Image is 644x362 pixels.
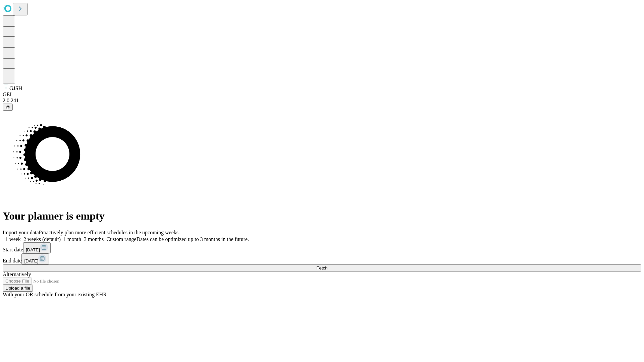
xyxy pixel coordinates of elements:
span: @ [5,105,10,110]
span: Fetch [316,265,327,270]
div: Start date [3,242,641,253]
span: 1 month [63,236,81,242]
div: 2.0.241 [3,98,641,104]
span: Custom range [106,236,136,242]
h1: Your planner is empty [3,210,641,222]
span: 2 weeks (default) [23,236,61,242]
button: Upload a file [3,285,33,292]
span: [DATE] [26,247,40,252]
button: Fetch [3,264,641,271]
button: [DATE] [23,242,51,253]
button: @ [3,104,13,111]
span: Proactively plan more efficient schedules in the upcoming weeks. [39,230,180,235]
span: Alternatively [3,271,31,277]
span: 1 week [5,236,21,242]
span: [DATE] [24,258,38,263]
span: GJSH [9,85,22,91]
span: Import your data [3,230,39,235]
div: End date [3,253,641,264]
div: GEI [3,92,641,98]
span: With your OR schedule from your existing EHR [3,292,107,297]
button: [DATE] [21,253,49,264]
span: Dates can be optimized up to 3 months in the future. [137,236,249,242]
span: 3 months [84,236,104,242]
